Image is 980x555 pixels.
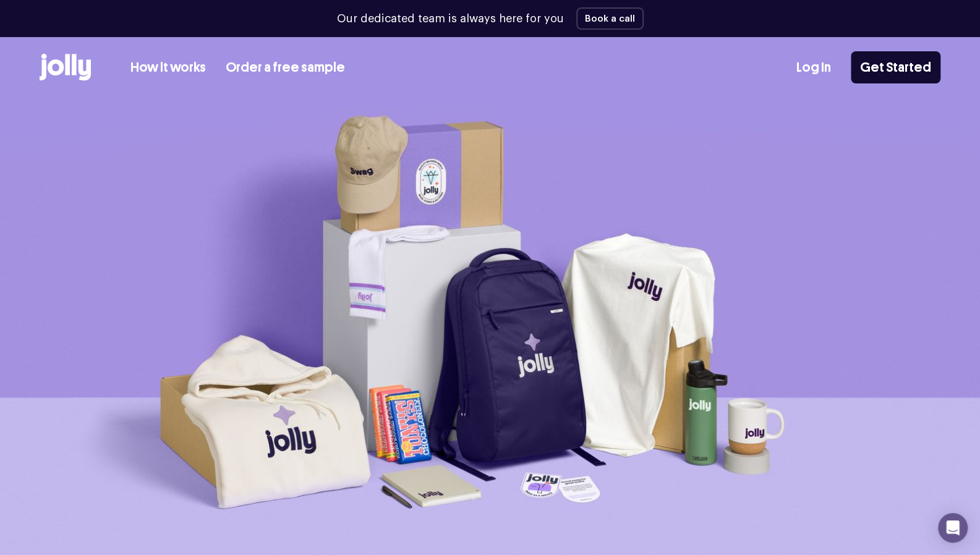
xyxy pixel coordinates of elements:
button: Book a call [576,7,644,30]
div: Open Intercom Messenger [938,513,968,543]
a: Log In [796,57,831,78]
a: Get Started [851,51,940,83]
a: Order a free sample [226,57,345,78]
a: How it works [130,57,206,78]
p: Our dedicated team is always here for you [337,11,564,27]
